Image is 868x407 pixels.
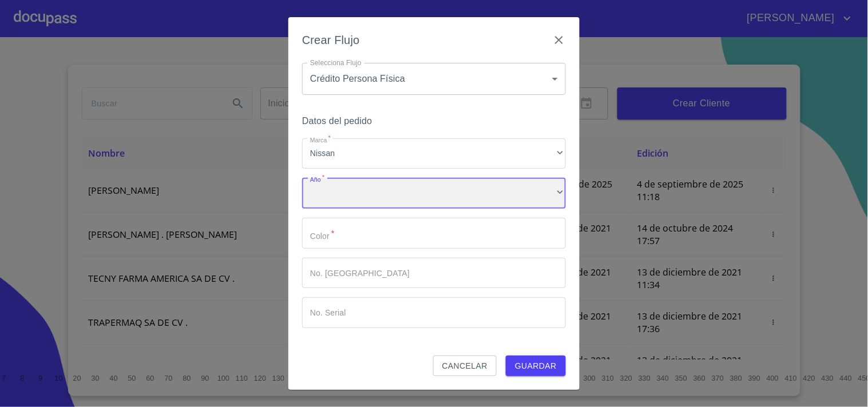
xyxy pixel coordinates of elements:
button: Cancelar [433,356,497,377]
span: Guardar [515,359,557,373]
h6: Crear Flujo [302,31,360,49]
div: Nissan [302,138,566,169]
div: Crédito Persona Física [302,63,566,95]
button: Guardar [506,356,566,377]
h6: Datos del pedido [302,113,566,129]
div: ​ [302,178,566,209]
span: Cancelar [442,359,487,373]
